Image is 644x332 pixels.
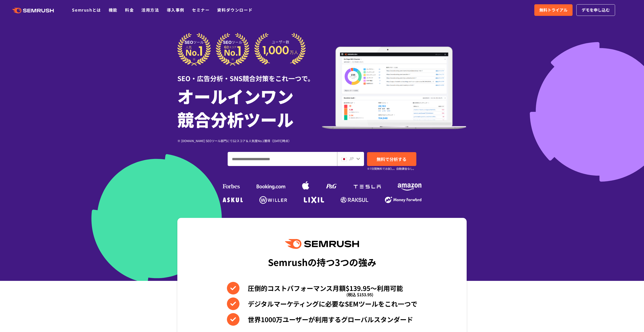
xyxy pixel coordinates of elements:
[177,66,322,83] div: SEO・広告分析・SNS競合対策をこれ一つで。
[582,7,610,13] span: デモを申し込む
[377,156,407,162] span: 無料で分析する
[217,7,253,13] a: 資料ダウンロード
[192,7,210,13] a: セミナー
[367,152,416,166] a: 無料で分析する
[346,288,373,301] span: (税込 $153.95)
[72,7,101,13] a: Semrushとは
[177,84,322,131] h1: オールインワン 競合分析ツール
[534,4,573,16] a: 無料トライアル
[228,152,337,166] input: ドメイン、キーワードまたはURLを入力してください
[576,4,615,16] a: デモを申し込む
[227,297,417,310] li: デジタルマーケティングに必要なSEMツールをこれ一つで
[349,155,354,161] span: JP
[109,7,117,13] a: 機能
[367,166,416,171] small: ※7日間無料でお試し。自動課金なし。
[285,239,359,249] img: Semrush
[227,282,417,294] li: 圧倒的コストパフォーマンス月額$139.95〜利用可能
[141,7,159,13] a: 活用方法
[539,7,568,13] span: 無料トライアル
[167,7,184,13] a: 導入事例
[227,313,417,326] li: 世界1000万ユーザーが利用するグローバルスタンダード
[125,7,134,13] a: 料金
[268,253,376,271] div: Semrushの持つ3つの強み
[177,138,322,143] div: ※ [DOMAIN_NAME] SEOツール部門にてG2スコア＆人気度No.1獲得（[DATE]時点）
